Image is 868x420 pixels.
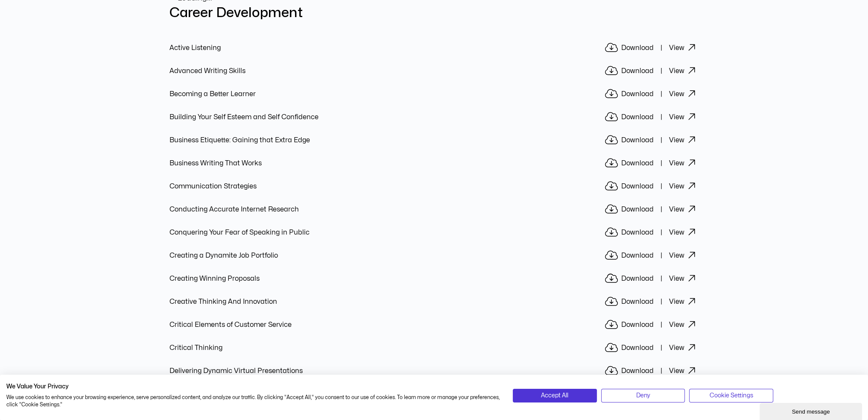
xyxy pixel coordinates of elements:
[669,227,699,238] a: View
[602,342,655,354] a: Download
[602,42,655,54] a: Download
[602,88,655,100] a: Download
[170,227,310,238] a: Conquering Your Fear of Speaking in Public
[669,273,699,285] a: View
[170,273,260,285] a: Creating Winning Proposals
[602,227,655,238] a: Download
[170,181,257,192] a: Communication Strategies
[689,389,773,402] button: Adjust cookie preferences
[669,204,699,215] a: View
[170,42,221,54] a: Active Listening
[669,65,699,77] a: View
[669,158,699,169] a: View
[602,204,655,215] a: Download
[170,204,299,215] a: Conducting Accurate Internet Research
[602,158,655,169] a: Download
[636,391,650,400] span: Deny
[602,65,655,77] a: Download
[669,319,699,331] a: View
[710,391,753,400] span: Cookie Settings
[513,389,597,402] button: Accept all cookies
[170,158,262,169] a: Business Writing That Works
[170,112,319,123] a: Building Your Self Esteem and Self Confidence
[760,401,864,420] iframe: chat widget
[669,112,699,123] a: View
[669,42,699,54] a: View
[669,296,699,308] a: View
[541,391,568,400] span: Accept All
[669,88,699,100] a: View
[602,181,655,192] a: Download
[669,342,699,354] a: View
[602,135,655,146] a: Download
[170,296,277,308] a: Creative Thinking And Innovation
[602,250,655,261] a: Download
[170,65,245,77] a: Advanced Writing Skills
[602,319,655,331] a: Download
[669,135,699,146] a: View
[170,6,303,19] a: Career Development
[170,250,278,261] a: Creating a Dynamite Job Portfolio
[170,135,310,146] a: Business Etiquette: Gaining that Extra Edge
[602,273,655,285] a: Download
[669,181,699,192] a: View
[6,383,500,391] h2: We Value Your Privacy
[170,88,256,100] a: Becoming a Better Learner
[601,389,685,402] button: Deny all cookies
[602,112,655,123] a: Download
[669,250,699,261] a: View
[602,296,655,308] a: Download
[6,394,500,408] p: We use cookies to enhance your browsing experience, serve personalized content, and analyze our t...
[170,342,222,354] a: Critical Thinking
[170,319,292,331] a: Critical Elements of Customer Service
